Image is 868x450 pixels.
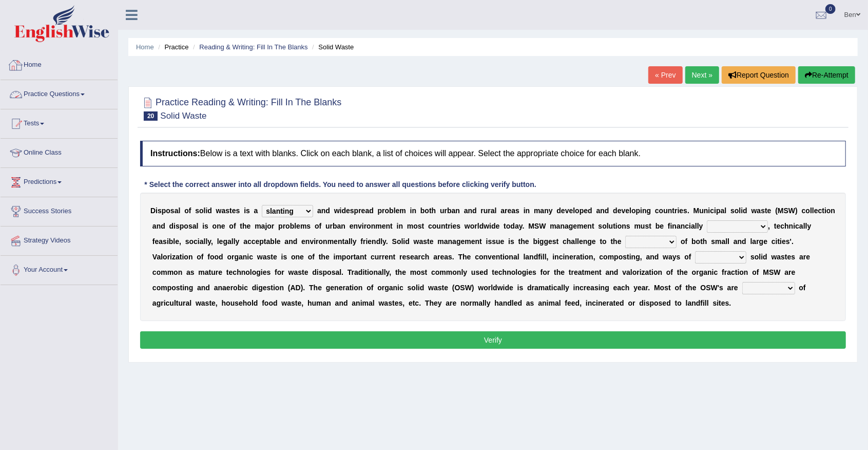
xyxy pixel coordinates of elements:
b: b [420,207,425,215]
b: e [767,207,771,215]
b: o [631,207,636,215]
b: y [549,207,553,215]
b: i [173,222,176,230]
b: e [155,237,159,246]
a: « Prev [648,66,682,84]
a: Success Stories [1,197,118,223]
b: t [504,222,506,230]
b: m [399,207,406,215]
b: m [255,222,261,230]
button: Report Question [722,66,796,84]
b: o [385,207,390,215]
b: e [221,222,225,230]
b: a [677,222,681,230]
b: r [488,207,491,215]
b: i [689,222,691,230]
b: s [170,207,175,215]
b: e [496,222,500,230]
b: u [700,207,704,215]
b: e [350,222,354,230]
b: r [445,207,447,215]
b: n [588,222,592,230]
b: c [802,207,806,215]
b: u [484,207,488,215]
b: l [197,222,199,230]
b: n [399,222,403,230]
button: Verify [140,331,846,349]
b: o [184,207,189,215]
b: s [761,207,765,215]
b: e [382,222,386,230]
b: d [743,207,747,215]
b: n [321,207,326,215]
b: n [544,207,549,215]
b: m [634,222,641,230]
b: o [413,222,418,230]
b: a [556,222,561,230]
b: c [428,222,432,230]
b: o [506,222,511,230]
b: t [240,222,242,230]
a: Online Class [1,139,118,164]
b: p [580,207,584,215]
b: s [188,222,192,230]
b: d [169,222,174,230]
b: s [195,207,199,215]
b: a [721,207,725,215]
b: n [157,222,161,230]
b: p [636,207,641,215]
b: p [162,207,166,215]
b: s [683,207,687,215]
b: o [575,207,580,215]
b: f [234,222,236,230]
b: u [663,207,668,215]
b: i [640,207,642,215]
b: s [730,207,735,215]
b: n [642,207,647,215]
b: l [394,207,396,215]
b: l [204,207,206,215]
b: r [674,207,677,215]
b: d [588,207,592,215]
b: e [569,207,573,215]
b: i [205,207,207,215]
a: Tests [1,109,118,135]
b: r [358,207,361,215]
b: t [822,207,825,215]
b: s [515,207,519,215]
b: l [629,207,631,215]
b: e [680,207,684,215]
b: a [500,207,505,215]
b: r [448,222,450,230]
b: i [362,222,364,230]
b: n [622,222,627,230]
b: M [528,222,534,230]
b: S [784,207,788,215]
b: o [425,207,430,215]
b: a [757,207,761,215]
b: h [242,222,247,230]
b: l [725,207,727,215]
b: s [418,222,422,230]
b: e [396,207,400,215]
b: a [175,207,179,215]
b: d [472,207,477,215]
b: o [267,222,272,230]
b: e [453,222,457,230]
b: a [159,237,163,246]
b: W [539,222,546,230]
b: u [440,207,445,215]
b: t [613,222,615,230]
b: M [693,207,700,215]
b: a [565,222,569,230]
b: u [325,222,330,230]
b: a [691,222,695,230]
b: i [793,222,795,230]
b: f [319,222,322,230]
b: r [272,222,274,230]
b: o [229,222,234,230]
a: Reading & Writing: Fill In The Blanks [199,43,307,51]
b: s [176,222,180,230]
b: s [204,222,208,230]
b: d [605,207,609,215]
